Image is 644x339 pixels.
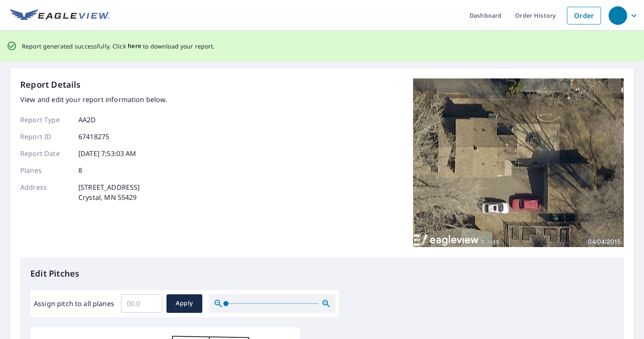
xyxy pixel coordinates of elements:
p: AA2D [78,115,96,125]
p: Report ID [20,132,71,142]
p: 67418275 [78,132,109,142]
p: Report Date [20,148,71,159]
p: [DATE] 7:53:03 AM [78,148,137,159]
p: Edit Pitches [30,267,614,280]
img: Top image [413,78,624,247]
p: Planes [20,165,71,175]
p: Report Details [20,78,81,91]
button: here [128,41,142,51]
p: Report generated successfully. Click to download your report. [22,41,215,51]
p: 8 [78,165,82,175]
p: Address [20,182,71,202]
p: Report Type [20,115,71,125]
p: View and edit your report information below. [20,94,167,105]
label: Assign pitch to all planes [34,299,114,309]
p: [STREET_ADDRESS] Crystal, MN 55429 [78,182,140,202]
button: Apply [166,294,202,313]
img: EV Logo [10,9,110,22]
span: Apply [173,298,196,309]
a: Order [567,7,601,24]
input: 00.0 [121,292,162,315]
